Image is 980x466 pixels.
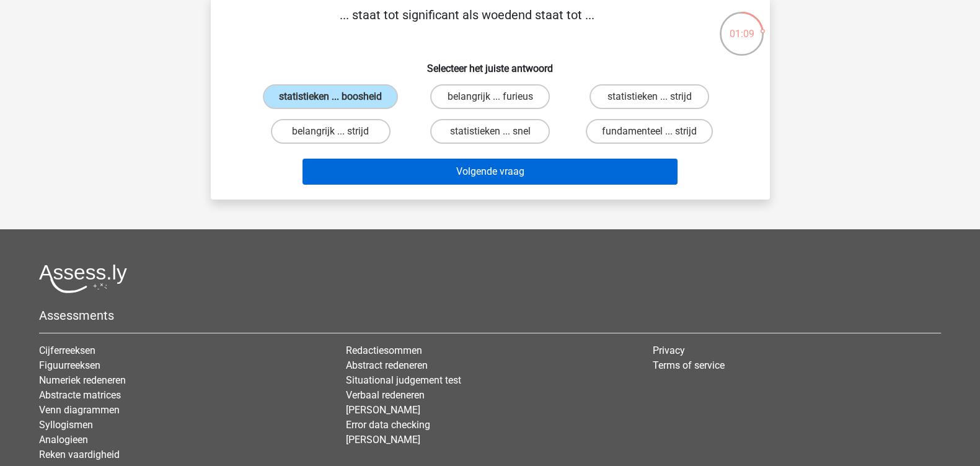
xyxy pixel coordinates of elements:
[653,345,685,356] a: Privacy
[346,404,420,416] a: [PERSON_NAME]
[39,404,120,416] a: Venn diagrammen
[263,84,398,109] label: statistieken ... boosheid
[346,419,430,431] a: Error data checking
[346,374,461,386] a: Situational judgement test
[346,434,420,446] a: [PERSON_NAME]
[39,264,127,293] img: Assessly logo
[231,6,704,43] p: ... staat tot significant als woedend staat tot ...
[589,84,709,109] label: statistieken ... strijd
[653,359,725,371] a: Terms of service
[346,345,422,356] a: Redactiesommen
[718,11,765,42] div: 01:09
[39,419,93,431] a: Syllogismen
[39,389,121,401] a: Abstracte matrices
[346,359,428,371] a: Abstract redeneren
[302,159,678,185] button: Volgende vraag
[39,449,120,460] a: Reken vaardigheid
[39,345,95,356] a: Cijferreeksen
[39,359,100,371] a: Figuurreeksen
[430,119,550,144] label: statistieken ... snel
[346,389,425,401] a: Verbaal redeneren
[231,53,750,74] h6: Selecteer het juiste antwoord
[39,434,88,446] a: Analogieen
[39,308,941,323] h5: Assessments
[430,84,550,109] label: belangrijk ... furieus
[39,374,126,386] a: Numeriek redeneren
[271,119,391,144] label: belangrijk ... strijd
[586,119,713,144] label: fundamenteel ... strijd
